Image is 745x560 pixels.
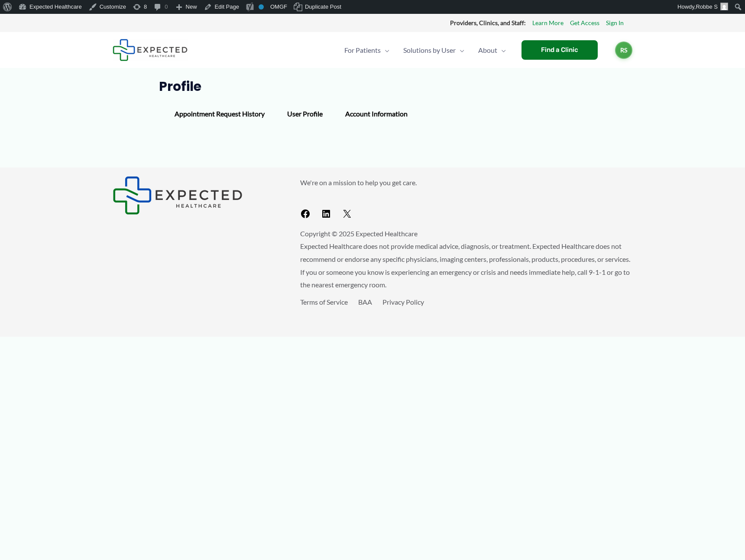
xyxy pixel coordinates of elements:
[300,296,632,328] aside: Footer Widget 3
[497,35,506,65] span: Menu Toggle
[300,176,632,222] aside: Footer Widget 2
[259,4,264,10] div: No index
[403,35,456,65] span: Solutions by User
[159,79,586,94] h1: Profile
[381,35,389,65] span: Menu Toggle
[456,35,464,65] span: Menu Toggle
[276,101,334,126] div: User Profile
[570,17,599,29] a: Get Access
[382,298,424,306] a: Privacy Policy
[396,35,471,65] a: Solutions by UserMenu Toggle
[334,101,419,126] div: Account Information
[113,39,188,61] img: Expected Healthcare Logo - side, dark font, small
[300,176,632,189] p: We're on a mission to help you get care.
[300,229,418,238] span: Copyright © 2025 Expected Healthcare
[521,40,598,60] a: Find a Clinic
[606,17,624,29] a: Sign In
[300,298,348,306] a: Terms of Service
[300,242,630,289] span: Expected Healthcare does not provide medical advice, diagnosis, or treatment. Expected Healthcare...
[358,298,372,306] a: BAA
[478,35,497,65] span: About
[532,17,564,29] a: Learn More
[450,19,526,26] strong: Providers, Clinics, and Staff:
[163,101,276,126] div: Appointment Request History
[615,42,632,59] a: RS
[337,35,396,65] a: For PatientsMenu Toggle
[337,35,513,65] nav: Primary Site Navigation
[113,176,279,215] aside: Footer Widget 1
[113,176,243,215] img: Expected Healthcare Logo - side, dark font, small
[471,35,513,65] a: AboutMenu Toggle
[696,3,718,10] span: Robbe S
[344,35,381,65] span: For Patients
